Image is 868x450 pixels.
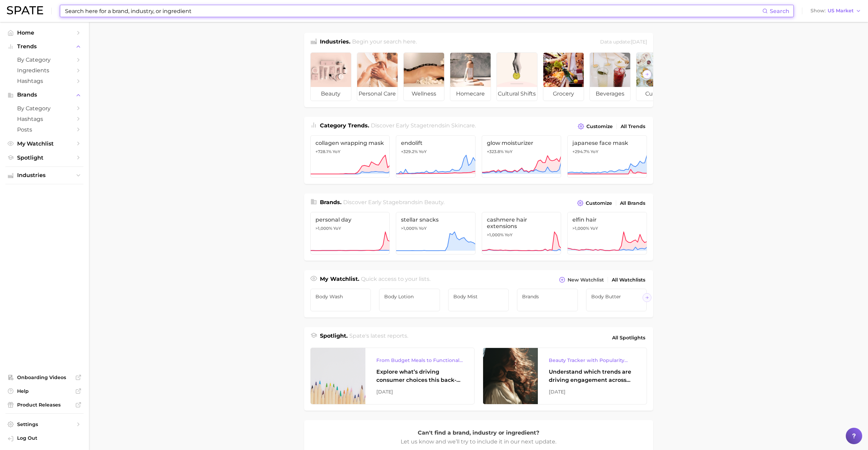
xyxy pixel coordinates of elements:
[543,87,584,101] span: grocery
[568,277,604,283] span: New Watchlist
[404,87,444,101] span: wellness
[320,275,359,285] h1: My Watchlist.
[448,289,509,311] a: Body Mist
[643,293,651,302] button: Scroll Right
[619,122,647,131] a: All Trends
[384,294,435,299] span: Body Lotion
[357,87,398,101] span: personal care
[315,149,332,154] span: +728.1%
[450,87,491,101] span: homecare
[333,149,340,154] span: YoY
[400,437,557,446] p: Let us know and we’ll try to include it in our next update.
[600,38,647,47] div: Data update: [DATE]
[586,289,647,311] a: Body butter
[17,126,72,133] span: Posts
[487,140,556,146] span: glow moisturizer
[5,54,83,65] a: by Category
[5,400,83,410] a: Product Releases
[376,356,463,364] div: From Budget Meals to Functional Snacks: Food & Beverage Trends Shaping Consumer Behavior This Sch...
[450,52,491,101] a: homecare
[770,8,789,14] span: Search
[310,289,371,311] a: Body wash
[505,149,513,154] span: YoY
[5,27,83,38] a: Home
[590,52,631,101] a: beverages
[17,172,72,178] span: Industries
[310,348,475,404] a: From Budget Meals to Functional Snacks: Food & Beverage Trends Shaping Consumer Behavior This Sch...
[320,38,350,47] h1: Industries.
[549,368,636,384] div: Understand which trends are driving engagement across platforms in the skin, hair, makeup, and fr...
[5,138,83,149] a: My Watchlist
[17,154,72,161] span: Spotlight
[453,294,504,299] span: Body Mist
[618,199,647,208] a: All Brands
[311,87,351,101] span: beauty
[5,433,83,445] a: Log out. Currently logged in with e-mail alicia.ung@kearney.com.
[5,419,83,429] a: Settings
[621,124,645,129] span: All Trends
[572,149,590,154] span: +294.7%
[5,386,83,396] a: Help
[403,52,444,101] a: wellness
[320,332,348,343] h1: Spotlight.
[401,226,418,231] span: >1,000%
[17,388,72,394] span: Help
[5,372,83,383] a: Onboarding Videos
[17,435,78,441] span: Log Out
[482,135,561,178] a: glow moisturizer+323.8% YoY
[549,388,636,396] div: [DATE]
[612,334,645,342] span: All Spotlights
[451,122,475,129] span: skincare
[610,332,647,343] a: All Spotlights
[522,294,573,299] span: Brands
[549,356,636,364] div: Beauty Tracker with Popularity Index
[424,199,443,205] span: beauty
[315,294,366,299] span: Body wash
[643,70,651,79] button: Scroll Right
[17,421,72,427] span: Settings
[17,78,72,84] span: Hashtags
[17,29,72,36] span: Home
[17,67,72,74] span: Ingredients
[315,226,332,231] span: >1,000%
[376,388,463,396] div: [DATE]
[517,289,578,311] a: Brands
[5,170,83,180] button: Industries
[371,122,476,129] span: Discover Early Stage trends in .
[487,232,504,237] span: >1,000%
[310,52,351,101] a: beauty
[497,87,537,101] span: cultural shifts
[5,65,83,76] a: Ingredients
[64,5,762,17] input: Search here for a brand, industry, or ingredient
[17,140,72,147] span: My Watchlist
[575,198,613,208] button: Customize
[17,116,72,122] span: Hashtags
[567,135,647,178] a: japanese face mask+294.7% YoY
[572,226,589,231] span: >1,000%
[487,149,504,154] span: +323.8%
[315,216,385,223] span: personal day
[591,149,598,154] span: YoY
[17,92,72,98] span: Brands
[557,275,605,285] button: New Watchlist
[809,7,863,15] button: ShowUS Market
[401,149,418,154] span: +329.2%
[811,9,826,13] span: Show
[590,87,630,101] span: beverages
[419,149,427,154] span: YoY
[357,52,398,101] a: personal care
[333,226,341,231] span: YoY
[5,76,83,86] a: Hashtags
[352,38,417,47] h2: Begin your search here.
[17,374,72,380] span: Onboarding Videos
[482,212,561,254] a: cashmere hair extensions>1,000% YoY
[487,216,556,229] span: cashmere hair extensions
[401,216,470,223] span: stellar snacks
[576,122,614,131] button: Customize
[7,6,43,14] img: SPATE
[310,135,390,178] a: collagen wrapping mask+728.1% YoY
[5,152,83,163] a: Spotlight
[586,124,613,129] span: Customize
[396,212,476,254] a: stellar snacks>1,000% YoY
[419,226,427,231] span: YoY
